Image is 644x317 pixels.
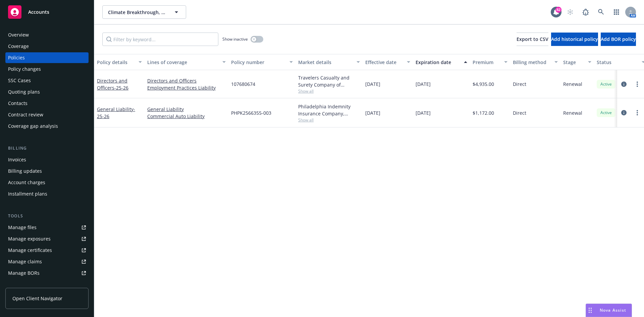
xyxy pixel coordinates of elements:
a: Manage exposures [5,233,89,244]
a: Overview [5,30,89,40]
div: Policy details [97,59,135,66]
div: Overview [8,30,29,40]
a: Coverage gap analysis [5,121,89,131]
input: Filter by keyword... [102,33,218,46]
div: Lines of coverage [147,59,218,66]
a: Search [594,5,608,19]
div: Billing method [513,59,550,66]
div: Coverage gap analysis [8,121,58,131]
a: Summary of insurance [5,279,89,290]
a: Manage claims [5,256,89,267]
span: Show all [298,88,360,94]
span: Show inactive [222,36,248,42]
a: Installment plans [5,189,89,199]
span: - 25-26 [97,106,135,119]
button: Billing method [510,54,560,70]
button: Export to CSV [517,33,548,46]
div: Policy changes [8,64,41,74]
a: Contract review [5,109,89,120]
div: Billing updates [8,166,42,176]
span: Renewal [563,81,582,88]
button: Nova Assist [586,304,632,317]
div: Drag to move [586,304,594,317]
div: Philadelphia Indemnity Insurance Company, [GEOGRAPHIC_DATA] Insurance Companies [298,103,360,117]
button: Climate Breakthrough, Inc. [102,5,186,19]
div: 82 [555,7,561,13]
div: Market details [298,59,353,66]
a: more [633,80,641,88]
div: Account charges [8,177,45,188]
span: Active [599,110,613,116]
div: Policy number [231,59,285,66]
a: Policies [5,52,89,63]
button: Policy number [228,54,296,70]
a: Employment Practices Liability [147,84,226,91]
div: Stage [563,59,584,66]
span: Climate Breakthrough, Inc. [108,9,166,16]
span: $4,935.00 [473,81,494,88]
div: Effective date [365,59,403,66]
a: Contacts [5,98,89,109]
button: Stage [560,54,594,70]
div: Policies [8,52,25,63]
a: General Liability [147,106,226,113]
a: more [633,109,641,117]
div: Billing [5,145,89,152]
div: Manage claims [8,256,42,267]
button: Lines of coverage [145,54,228,70]
span: Show all [298,117,360,123]
a: circleInformation [620,109,628,117]
span: Nova Assist [600,307,626,313]
a: Directors and Officers [97,77,128,91]
div: Expiration date [416,59,460,66]
div: Summary of insurance [8,279,59,290]
button: Add BOR policy [601,33,636,46]
div: Contract review [8,109,43,120]
span: PHPK2566355-003 [231,109,271,116]
span: Direct [513,109,526,116]
a: General Liability [97,106,135,119]
a: Account charges [5,177,89,188]
button: Effective date [363,54,413,70]
a: Quoting plans [5,87,89,97]
div: Manage files [8,222,37,233]
a: Coverage [5,41,89,52]
a: Directors and Officers [147,77,226,84]
span: Add BOR policy [601,36,636,42]
a: Manage BORs [5,268,89,278]
div: Tools [5,213,89,219]
a: Commercial Auto Liability [147,113,226,120]
a: Policy changes [5,64,89,74]
div: Manage BORs [8,268,40,278]
span: Active [599,81,613,87]
a: Invoices [5,154,89,165]
div: Status [597,59,638,66]
a: Manage files [5,222,89,233]
span: Direct [513,81,526,88]
a: Start snowing [563,5,577,19]
a: Switch app [610,5,623,19]
button: Expiration date [413,54,470,70]
button: Policy details [94,54,145,70]
span: $1,172.00 [473,109,494,116]
a: circleInformation [620,80,628,88]
span: [DATE] [416,81,431,88]
button: Premium [470,54,510,70]
a: Report a Bug [579,5,592,19]
div: Manage certificates [8,245,52,256]
div: Premium [473,59,500,66]
div: Installment plans [8,189,47,199]
span: 107680674 [231,81,255,88]
div: Contacts [8,98,28,109]
div: Travelers Casualty and Surety Company of America, Travelers Insurance [298,74,360,88]
span: Export to CSV [517,36,548,42]
a: Manage certificates [5,245,89,256]
span: Add historical policy [551,36,598,42]
div: Invoices [8,154,26,165]
span: Accounts [28,9,49,15]
span: Renewal [563,109,582,116]
div: Manage exposures [8,233,51,244]
span: [DATE] [365,109,380,116]
span: Open Client Navigator [12,295,62,302]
